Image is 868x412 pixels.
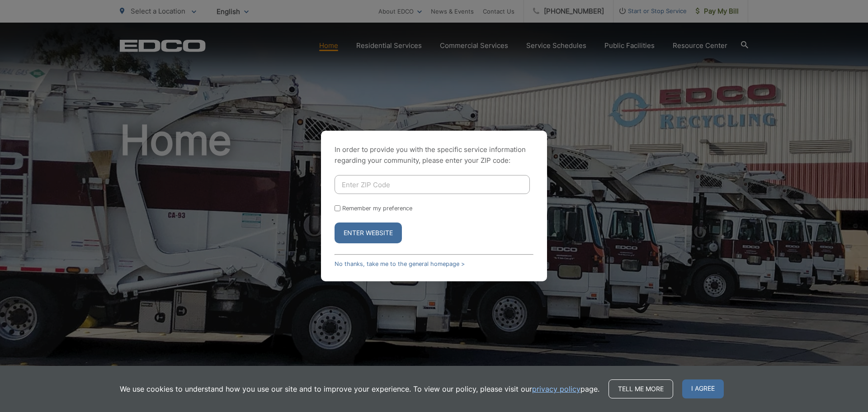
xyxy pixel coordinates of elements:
[335,223,402,243] button: Enter Website
[342,205,412,212] label: Remember my preference
[335,175,530,194] input: Enter ZIP Code
[120,384,599,394] p: We use cookies to understand how you use our site and to improve your experience. To view our pol...
[335,260,465,267] a: No thanks, take me to the general homepage >
[335,144,533,166] p: In order to provide you with the specific service information regarding your community, please en...
[532,384,580,394] a: privacy policy
[682,379,724,398] span: I agree
[609,379,673,398] a: Tell me more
